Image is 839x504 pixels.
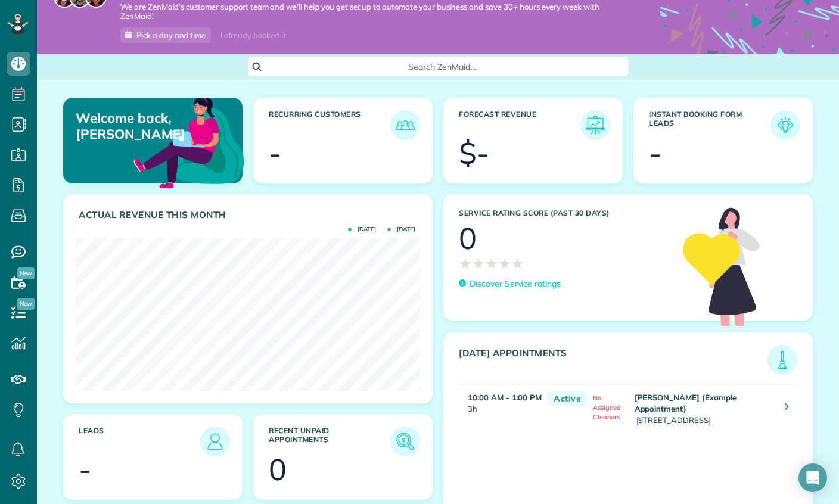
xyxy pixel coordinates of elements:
[470,278,561,290] p: Discover Service ratings
[136,30,206,40] span: Pick a day and time
[269,138,281,168] div: -
[131,84,247,200] img: dashboard_welcome-42a62b7d889689a78055ac9021e634bf52bae3f8056760290aed330b23ab8690.png
[387,226,415,232] span: [DATE]
[459,253,472,274] span: ★
[770,348,794,372] img: icon_todays_appointments-901f7ab196bb0bea1936b74009e4eb5ffbc2d2711fa7634e0d609ed5ef32b18b.png
[459,209,671,217] h3: Service Rating score (past 30 days)
[635,393,737,413] strong: [PERSON_NAME] (Example Appointment)
[583,113,607,137] img: icon_forecast_revenue-8c13a41c7ed35a8dcfafea3cbb826a0462acb37728057bba2d056411b612bbbe.png
[348,226,376,232] span: [DATE]
[393,113,417,137] img: icon_recurring_customers-cf858462ba22bcd05b5a5880d41d6543d210077de5bb9ebc9590e49fd87d84ed.png
[213,28,293,43] div: I already booked it
[773,113,797,137] img: icon_form_leads-04211a6a04a5b2264e4ee56bc0799ec3eb69b7e499cbb523a139df1d13a81ae0.png
[79,210,420,220] h3: Actual Revenue this month
[459,348,767,375] h3: [DATE] Appointments
[548,391,587,406] span: Active
[468,393,542,402] strong: 10:00 AM - 1:00 PM
[17,267,35,279] span: New
[511,253,524,274] span: ★
[459,278,561,290] a: Discover Service ratings
[76,110,184,142] p: Welcome back, [PERSON_NAME]!
[393,430,417,453] img: icon_unpaid_appointments-47b8ce3997adf2238b356f14209ab4cced10bd1f174958f3ca8f1d0dd7fffeee.png
[459,223,477,253] div: 0
[498,253,511,274] span: ★
[485,253,498,274] span: ★
[649,110,770,140] h3: Instant Booking Form Leads
[79,427,200,456] h3: Leads
[120,27,211,43] a: Pick a day and time
[17,298,35,310] span: New
[459,138,489,168] div: $-
[459,384,542,432] td: 3h
[472,253,485,274] span: ★
[269,455,287,484] div: 0
[798,463,827,492] div: Open Intercom Messenger
[459,110,580,140] h3: Forecast Revenue
[649,138,661,168] div: -
[79,455,91,484] div: -
[269,427,390,456] h3: Recent unpaid appointments
[120,2,624,22] span: We are ZenMaid’s customer support team and we’ll help you get set up to automate your business an...
[593,394,621,421] span: No Assigned Cleaners
[269,110,390,140] h3: Recurring Customers
[203,430,227,453] img: icon_leads-1bed01f49abd5b7fead27621c3d59655bb73ed531f8eeb49469d10e621d6b896.png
